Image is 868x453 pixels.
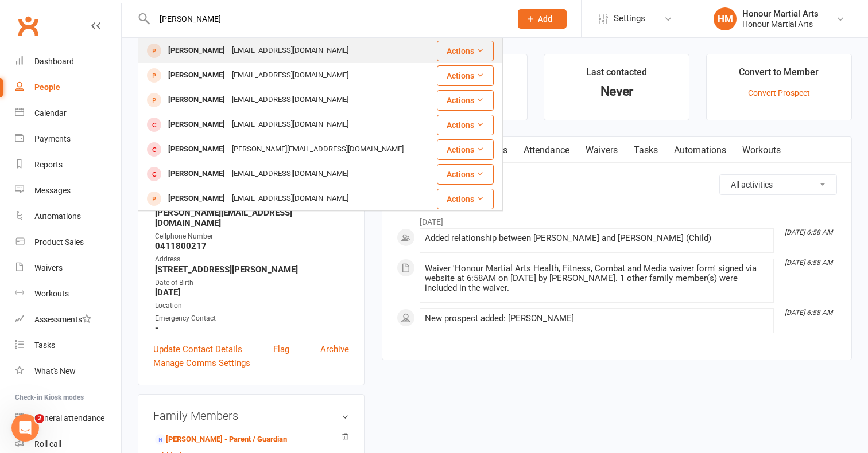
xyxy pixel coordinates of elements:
a: Waivers [15,255,121,281]
div: [PERSON_NAME][EMAIL_ADDRESS][DOMAIN_NAME] [228,141,407,158]
div: [EMAIL_ADDRESS][DOMAIN_NAME] [228,190,352,207]
button: Actions [437,65,494,86]
h3: Activity [397,174,837,192]
h3: Family Members [153,409,349,422]
strong: 0411800217 [155,241,349,251]
div: [EMAIL_ADDRESS][DOMAIN_NAME] [228,42,352,59]
div: Honour Martial Arts [742,9,819,19]
div: [EMAIL_ADDRESS][DOMAIN_NAME] [228,166,352,182]
a: People [15,75,121,100]
li: [DATE] [397,210,837,228]
div: Location [155,300,349,311]
i: [DATE] 6:58 AM [785,228,832,236]
div: [PERSON_NAME] [165,67,228,84]
a: Payments [15,126,121,152]
div: Emergency Contact [155,313,349,324]
div: [EMAIL_ADDRESS][DOMAIN_NAME] [228,92,352,108]
button: Actions [437,164,494,185]
a: Archive [320,342,349,356]
a: Flag [273,342,289,356]
a: Dashboard [15,49,121,75]
span: Add [538,14,552,24]
div: Dashboard [34,57,74,66]
a: Update Contact Details [153,342,242,356]
div: Messages [34,186,71,195]
a: Automations [15,204,121,229]
span: Settings [614,6,645,32]
div: General attendance [34,413,104,423]
div: [PERSON_NAME] [165,42,228,59]
div: Last contacted [586,65,647,85]
button: Actions [437,189,494,209]
div: Address [155,254,349,265]
a: Workouts [15,281,121,307]
a: Automations [666,137,734,163]
a: Waivers [578,137,626,163]
a: Attendance [516,137,578,163]
div: [EMAIL_ADDRESS][DOMAIN_NAME] [228,67,352,84]
div: Never [555,85,679,97]
a: Manage Comms Settings [153,356,250,370]
div: Waivers [34,263,63,272]
a: Assessments [15,307,121,333]
div: [PERSON_NAME] [165,190,228,207]
div: HM [714,7,737,30]
div: Waiver 'Honour Martial Arts Health, Fitness, Combat and Media waiver form' signed via website at ... [425,264,769,293]
a: Workouts [734,137,789,163]
div: Automations [34,212,81,221]
a: Tasks [626,137,666,163]
div: Honour Martial Arts [742,19,819,29]
a: Product Sales [15,229,121,255]
div: Calendar [34,108,67,118]
div: Payments [34,134,71,143]
strong: [PERSON_NAME][EMAIL_ADDRESS][DOMAIN_NAME] [155,208,349,228]
div: [PERSON_NAME] [165,141,228,158]
button: Actions [437,41,494,61]
div: Workouts [34,289,69,298]
a: [PERSON_NAME] - Parent / Guardian [155,434,287,446]
div: Date of Birth [155,278,349,288]
i: [DATE] 6:58 AM [785,259,832,267]
iframe: Intercom live chat [11,414,39,442]
i: [DATE] 6:58 AM [785,308,832,317]
a: Calendar [15,100,121,126]
button: Actions [437,139,494,160]
div: Convert to Member [739,65,819,85]
a: General attendance kiosk mode [15,405,121,431]
input: Search... [151,11,503,27]
button: Add [518,9,567,29]
div: Added relationship between [PERSON_NAME] and [PERSON_NAME] (Child) [425,233,769,243]
span: 2 [35,414,44,423]
div: People [34,83,60,92]
a: Tasks [15,333,121,358]
a: What's New [15,358,121,384]
div: Reports [34,160,63,169]
div: Roll call [34,439,61,448]
button: Actions [437,115,494,135]
a: Reports [15,152,121,178]
div: [PERSON_NAME] [165,166,228,182]
a: Messages [15,178,121,204]
a: Convert Prospect [748,88,810,97]
button: Actions [437,90,494,111]
div: Cellphone Number [155,231,349,242]
a: Clubworx [14,11,42,40]
div: [EMAIL_ADDRESS][DOMAIN_NAME] [228,116,352,133]
div: Assessments [34,315,91,324]
div: Product Sales [34,237,84,247]
div: [PERSON_NAME] [165,116,228,133]
div: New prospect added: [PERSON_NAME] [425,314,769,323]
div: What's New [34,366,76,376]
strong: - [155,323,349,333]
div: [PERSON_NAME] [165,92,228,108]
div: Tasks [34,341,55,350]
strong: [STREET_ADDRESS][PERSON_NAME] [155,264,349,275]
strong: [DATE] [155,287,349,298]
